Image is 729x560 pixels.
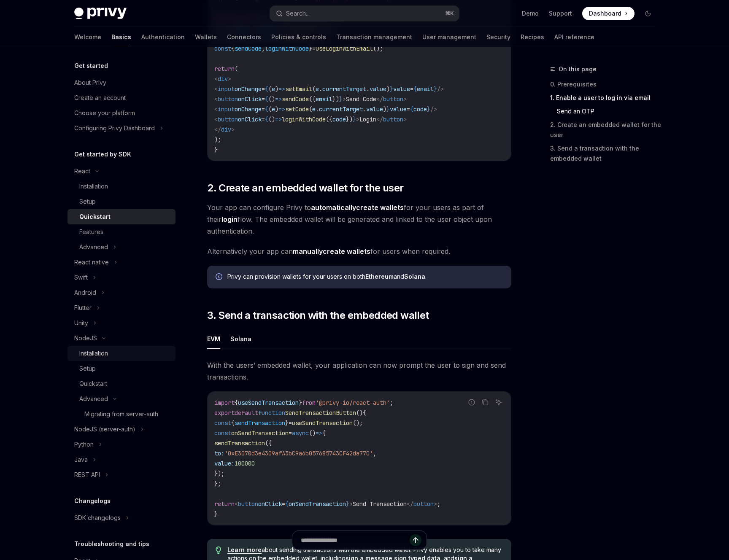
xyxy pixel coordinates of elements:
[214,95,218,103] span: <
[289,419,292,427] span: =
[214,399,235,407] span: import
[356,116,359,123] span: >
[393,85,410,93] span: value
[228,75,231,83] span: >
[235,399,238,407] span: {
[238,95,262,103] span: onClick
[74,257,109,267] div: React native
[231,429,289,437] span: onSendTransaction
[390,399,393,407] span: ;
[235,65,238,73] span: (
[79,348,108,358] div: Installation
[285,419,289,427] span: }
[413,105,427,113] span: code
[74,78,106,88] div: About Privy
[258,409,285,417] span: function
[319,85,322,93] span: .
[218,95,238,103] span: button
[214,460,235,467] span: value:
[316,105,319,113] span: .
[214,75,218,83] span: <
[235,105,262,113] span: onChange
[272,85,275,93] span: e
[316,45,373,52] span: useLoginWithEmail
[79,197,96,207] div: Setup
[312,105,316,113] span: e
[262,95,265,103] span: =
[231,419,235,427] span: {
[316,399,390,407] span: '@privy-io/react-auth'
[141,27,185,47] a: Authentication
[214,439,265,447] span: sendTransaction
[262,45,265,52] span: ,
[67,209,175,224] a: Quickstart
[221,126,231,133] span: div
[79,242,108,252] div: Advanced
[326,116,332,123] span: ({
[275,105,278,113] span: )
[353,419,363,427] span: ();
[322,429,326,437] span: {
[407,500,413,508] span: </
[383,105,386,113] span: )
[522,9,539,18] a: Demo
[79,227,103,237] div: Features
[339,95,343,103] span: }
[373,450,376,457] span: ,
[366,105,383,113] span: value
[74,318,88,328] div: Unity
[322,85,366,93] span: currentTarget
[79,394,108,404] div: Advanced
[67,194,175,209] a: Setup
[311,203,404,212] a: automaticallycreate wallets
[386,105,390,113] span: }
[74,333,97,343] div: NodeJS
[214,85,218,93] span: <
[79,181,108,191] div: Installation
[383,116,403,123] span: button
[74,303,92,313] div: Flutter
[275,116,282,123] span: =>
[74,27,101,47] a: Welcome
[74,166,90,176] div: React
[214,450,224,457] span: to:
[74,496,111,506] h5: Changelogs
[312,85,316,93] span: (
[74,424,135,434] div: NodeJS (server-auth)
[346,95,376,103] span: Send Code
[67,90,175,105] a: Create an account
[74,439,94,450] div: Python
[207,309,429,322] span: 3. Send a transaction with the embedded wallet
[332,95,339,103] span: })
[207,329,220,349] button: EVM
[74,513,121,523] div: SDK changelogs
[214,116,218,123] span: <
[231,126,235,133] span: >
[434,85,437,93] span: }
[413,85,417,93] span: {
[207,202,511,237] span: Your app can configure Privy to for your users as part of their flow. The embedded wallet will be...
[282,500,285,508] span: =
[111,27,131,47] a: Basics
[285,85,312,93] span: setEmail
[316,429,322,437] span: =>
[235,409,258,417] span: default
[216,273,224,282] svg: Info
[407,105,410,113] span: =
[390,85,393,93] span: }
[309,95,316,103] span: ({
[550,78,661,91] a: 0. Prerequisites
[238,500,258,508] span: button
[550,142,661,165] a: 3. Send a transaction with the embedded wallet
[218,85,235,93] span: input
[67,179,175,194] a: Installation
[268,116,275,123] span: ()
[332,116,346,123] span: code
[309,429,316,437] span: ()
[480,397,491,408] button: Copy the contents from the code block
[410,534,421,546] button: Send message
[559,64,597,74] span: On this page
[231,45,235,52] span: {
[376,116,383,123] span: </
[289,500,346,508] span: onSendTransaction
